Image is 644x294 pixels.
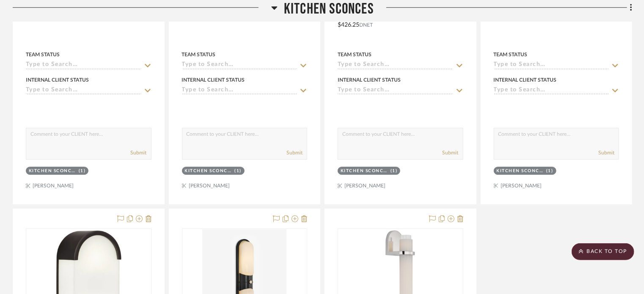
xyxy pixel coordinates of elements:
[497,168,545,174] div: Kitchen Sconces
[494,87,609,95] input: Type to Search…
[286,149,303,157] button: Submit
[26,61,141,69] input: Type to Search…
[494,51,528,58] div: Team Status
[494,61,609,69] input: Type to Search…
[79,168,86,174] div: (1)
[182,76,245,84] div: Internal Client Status
[338,61,453,69] input: Type to Search…
[185,168,233,174] div: Kitchen Sconces
[26,76,89,84] div: Internal Client Status
[182,51,216,58] div: Team Status
[182,87,297,95] input: Type to Search…
[494,76,557,84] div: Internal Client Status
[443,149,459,157] button: Submit
[182,61,297,69] input: Type to Search…
[29,168,77,174] div: Kitchen Sconces
[598,149,614,157] button: Submit
[391,168,398,174] div: (1)
[338,51,372,58] div: Team Status
[546,168,553,174] div: (1)
[26,87,141,95] input: Type to Search…
[341,168,388,174] div: Kitchen Sconces
[131,149,147,157] button: Submit
[234,168,242,174] div: (1)
[26,51,60,58] div: Team Status
[572,243,634,260] scroll-to-top-button: BACK TO TOP
[338,87,453,95] input: Type to Search…
[338,76,401,84] div: Internal Client Status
